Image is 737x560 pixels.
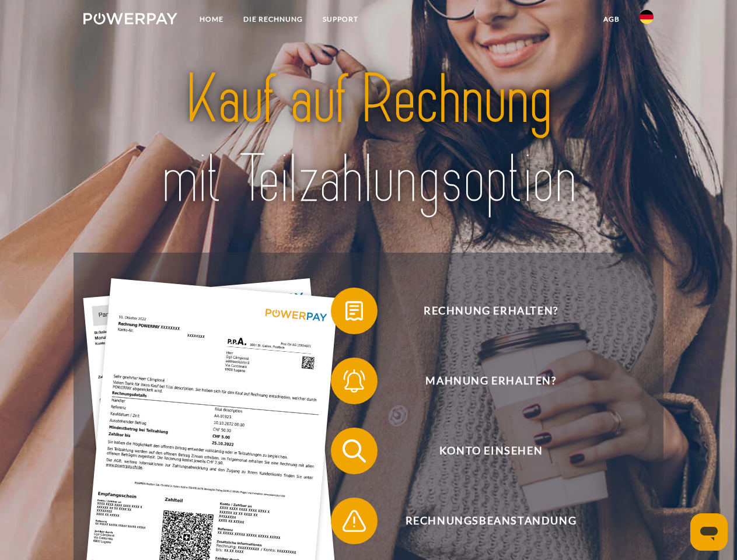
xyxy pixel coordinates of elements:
button: Mahnung erhalten? [331,358,634,404]
img: qb_search.svg [340,436,369,466]
img: qb_warning.svg [340,506,369,535]
span: Mahnung erhalten? [348,358,634,404]
a: SUPPORT [313,9,368,30]
a: agb [593,9,630,30]
img: qb_bell.svg [340,366,369,395]
button: Konto einsehen [331,428,634,474]
iframe: Schaltfläche zum Öffnen des Messaging-Fensters [690,513,728,551]
img: title-powerpay_de.svg [111,56,626,223]
img: logo-powerpay-white.svg [83,13,177,24]
img: qb_bill.svg [340,296,369,325]
span: Konto einsehen [348,428,634,474]
a: DIE RECHNUNG [233,9,313,30]
img: de [640,10,654,24]
span: Rechnungsbeanstandung [348,498,634,544]
a: Home [190,9,233,30]
span: Rechnung erhalten? [348,288,634,334]
button: Rechnungsbeanstandung [331,498,634,544]
button: Rechnung erhalten? [331,288,634,334]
